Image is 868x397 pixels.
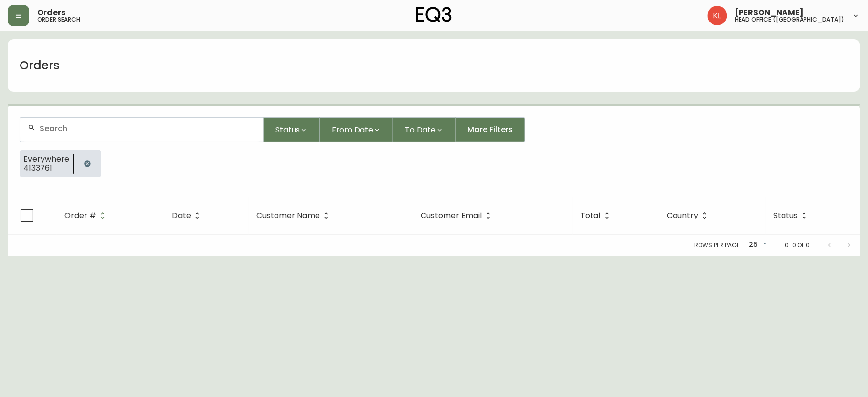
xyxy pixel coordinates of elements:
span: Everywhere [23,155,69,164]
span: Date [172,213,191,219]
span: Total [581,213,601,219]
span: [PERSON_NAME] [735,9,804,17]
span: More Filters [467,124,513,135]
span: Customer Email [421,211,495,220]
span: Customer Name [256,213,320,219]
span: Total [581,211,614,220]
button: To Date [393,117,456,142]
button: More Filters [456,117,525,142]
h1: Orders [20,57,60,74]
span: Customer Email [421,213,482,219]
span: Status [275,124,300,136]
span: Order # [64,211,109,220]
img: 2c0c8aa7421344cf0398c7f872b772b5 [708,6,727,25]
img: logo [416,7,452,22]
span: Order # [64,213,96,219]
button: Status [264,117,320,142]
span: Country [667,211,711,220]
button: From Date [320,117,393,142]
span: To Date [405,124,436,136]
span: Orders [37,9,65,17]
span: Status [774,213,798,219]
span: From Date [332,124,373,136]
div: 25 [745,237,769,253]
span: Status [774,211,811,220]
h5: head office ([GEOGRAPHIC_DATA]) [735,17,845,22]
span: Date [172,211,204,220]
p: Rows per page: [695,241,741,250]
span: Country [667,213,699,219]
span: 4133761 [23,164,69,173]
p: 0-0 of 0 [785,241,810,250]
span: Customer Name [256,211,333,220]
input: Search [40,124,255,133]
h5: order search [37,17,80,22]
